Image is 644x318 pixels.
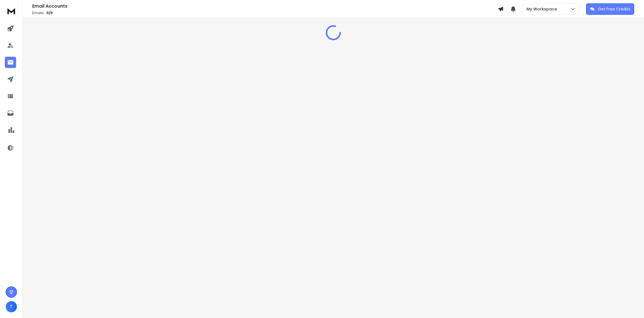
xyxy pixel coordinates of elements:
p: My Workspace [526,6,559,12]
span: 0 / 0 [46,10,53,15]
img: logo [6,6,17,16]
p: Get Free Credits [598,6,630,12]
h1: Email Accounts [32,3,498,10]
button: T [6,301,17,312]
button: Get Free Credits [586,3,634,15]
p: Emails : [32,11,498,15]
